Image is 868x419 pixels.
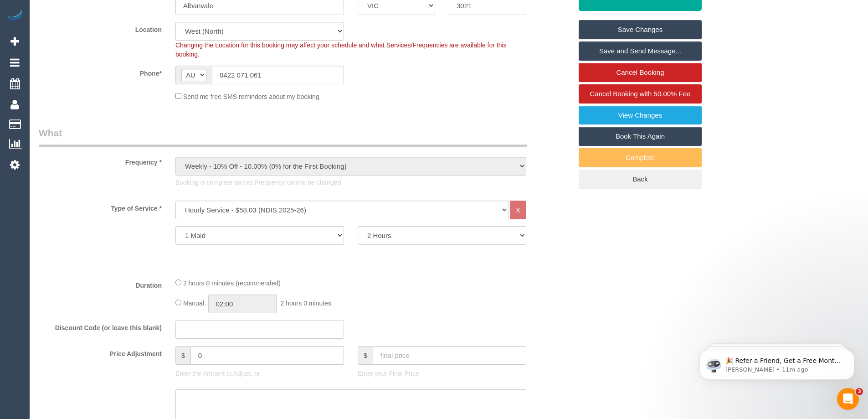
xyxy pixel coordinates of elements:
span: 2 hours 0 minutes [281,300,331,307]
input: final price [373,346,526,365]
label: Discount Code (or leave this blank) [32,320,169,332]
label: Location [32,22,169,34]
p: Enter the Amount to Adjust, or [175,369,344,378]
a: Save Changes [579,20,702,39]
p: Enter your Final Price [358,369,526,378]
input: Phone* [212,66,344,84]
span: Manual [183,300,204,307]
a: Book This Again [579,127,702,146]
label: Duration [32,278,169,290]
span: $ [358,346,373,365]
a: Cancel Booking [579,63,702,82]
a: View Changes [579,106,702,125]
a: Save and Send Message... [579,41,702,61]
span: 2 hours 0 minutes (recommended) [183,279,281,287]
legend: What [39,126,527,147]
label: Type of Service * [32,201,169,213]
span: $ [175,346,190,365]
span: Cancel Booking with 50.00% Fee [590,90,691,98]
a: Cancel Booking with 50.00% Fee [579,84,702,103]
label: Frequency * [32,155,169,167]
iframe: Intercom notifications message [686,331,868,394]
img: Automaid Logo [5,9,24,22]
iframe: Intercom live chat [837,388,859,410]
a: Back [579,170,702,189]
p: Booking is complete and its Frequency cannot be changed [175,178,526,187]
span: Send me free SMS reminders about my booking [183,93,319,100]
label: Phone* [32,66,169,78]
span: Changing the Location for this booking may affect your schedule and what Services/Frequencies are... [175,41,507,58]
label: Price Adjustment [32,346,169,358]
span: 3 [856,388,863,395]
